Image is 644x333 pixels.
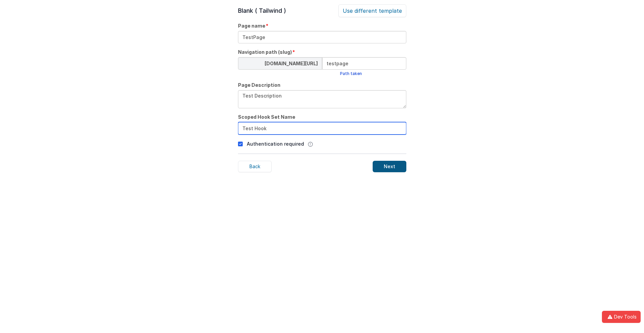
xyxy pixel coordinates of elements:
input: Page Name [238,31,406,43]
input: navigation slug [322,57,406,70]
button: Dev Tools [602,311,641,323]
div: Back [238,161,272,172]
span: Page Description [238,82,280,88]
span: Page name [238,23,265,29]
div: Path taken [340,71,362,76]
p: Authentication required [247,140,304,147]
div: Next [373,161,406,172]
h1: Blank ( Tailwind ) [238,6,286,15]
div: Use different template [338,4,406,17]
span: Scoped Hook Set Name [238,114,295,120]
span: Navigation path (slug) [238,49,292,55]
